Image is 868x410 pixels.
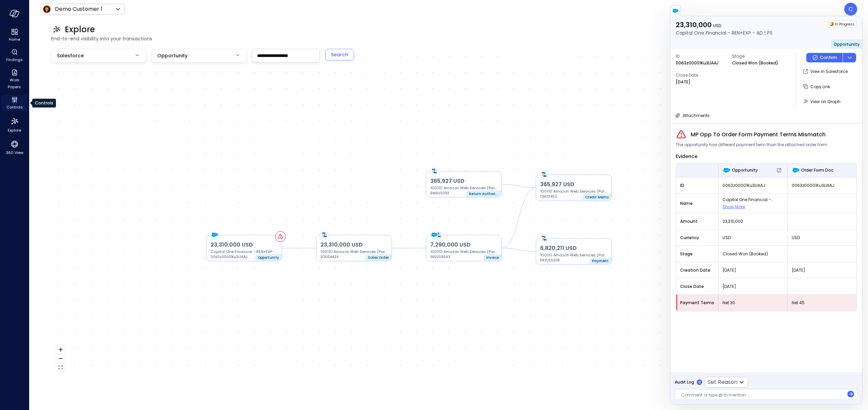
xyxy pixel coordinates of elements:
p: 23,310,000 [676,20,772,29]
img: netsuite [540,235,548,242]
button: dropdown-icon-button [843,53,856,62]
div: Findings [1,47,27,64]
span: View on Graph [810,99,841,104]
span: MP Opp To Order Form Payment Terms Mismatch [691,131,826,139]
span: USD [713,23,721,28]
span: Creation Date [680,267,714,274]
p: 0 [698,380,701,385]
span: 0063z00001Ku3LlAAJ [723,182,783,189]
p: Capital One Financial - REN+EXP - AD | PS [676,29,772,37]
img: netsuite [540,171,548,178]
p: Credit Memo [585,195,609,200]
span: Name [680,200,714,207]
p: Closed Won (Booked) [732,60,778,66]
p: Confirm [820,54,837,61]
span: Opportunity [732,167,758,174]
span: Net 30 [723,299,783,306]
p: 6,820,211 USD [540,244,607,252]
span: Currency [680,234,714,241]
button: fit view [56,363,65,372]
button: zoom in [56,345,65,354]
img: netsuite [435,231,442,239]
span: The opportunity has different payment term than the attached order form [676,141,827,148]
span: Controls [6,104,23,111]
span: Capital One Financial - REN+EXP - AD | PS [723,196,783,203]
g: Edge from erp_invoice::1667652 to erp_credit_memo::1687984 [502,188,536,248]
p: 365,927 USD [430,177,497,185]
span: Net 45 [792,299,852,306]
span: Payment Terms [680,299,714,306]
img: salesforce [672,7,679,14]
p: Invoice [486,255,499,260]
span: Attachments [683,113,710,118]
p: View in Salesforce [810,68,848,75]
p: 365,927 USD [540,180,607,189]
span: 0063z00001Ku3LlAAJ [792,182,852,189]
span: Explore [8,127,21,134]
p: 100110 Amazon Web Services (Partner) [320,249,388,254]
p: 100110 Amazon Web Services (Partner) [540,252,607,258]
span: [DATE] [723,267,783,274]
p: Demo Customer 1 [55,5,102,13]
button: Confirm [806,53,843,62]
span: Stage [680,251,714,257]
button: Search [325,49,354,60]
div: Home [1,27,27,43]
img: Order Form Doc [792,166,800,174]
div: Search [331,51,348,59]
span: USD [723,234,783,241]
span: Opportunity [157,52,188,59]
span: Work Papers [4,77,25,90]
span: [DATE] [792,267,852,274]
p: Capital One Financial - REN+EXP - AD | PS [211,249,278,254]
p: 100110 Amazon Web Services (Partner) [540,189,607,194]
span: Explore [65,24,95,35]
div: 360 View [1,138,27,157]
g: Edge from erp_invoice::1667652 to erp_payment::1863832 [502,248,536,252]
span: Copy Link [810,84,830,90]
p: 100110 Amazon Web Services (Partner) [430,249,497,254]
button: zoom out [56,354,65,363]
img: netsuite [321,231,328,239]
p: 23,310,000 USD [320,241,388,249]
span: End-to-end visibility into your transactions [51,35,846,42]
div: Button group with a nested menu [806,53,856,62]
p: RMAUS393 [430,191,471,196]
p: 0063z00001Ku3LlAAJ [211,254,251,260]
button: View in Salesforce [801,66,850,77]
p: CMUS452 [540,194,581,199]
div: Chris Wallace [844,3,857,16]
span: Audit Log [675,379,694,386]
p: INVUS8563 [430,254,471,260]
span: Show More [723,204,745,210]
span: 360 View [6,149,23,156]
p: [DATE] [676,79,690,85]
span: Close Date [680,283,714,290]
img: Icon [43,5,51,13]
img: Opportunity [723,166,731,174]
p: 7,290,000 USD [430,241,497,249]
p: C [849,5,853,13]
span: 23,310,000 [723,218,783,225]
span: ID [676,53,727,60]
span: ID [680,182,714,189]
img: salesforce [211,231,218,239]
p: SOUS4424 [320,254,361,260]
p: Opportunity [258,255,279,260]
span: Closed Won (Booked) [723,251,783,257]
g: Edge from erp_return_authorization::1683738 to erp_credit_memo::1687984 [502,184,536,188]
span: Evidence [676,153,697,160]
div: In Progress [828,20,857,28]
p: 100110 Amazon Web Services (Partner) [430,185,497,191]
span: Salesforce [57,52,84,59]
button: Copy Link [801,81,833,92]
p: Payment [592,258,609,264]
button: View on Graph [801,96,843,107]
p: PAYUS5338 [540,258,581,263]
button: Attachments [672,111,712,119]
img: salesforce [431,231,438,239]
span: [DATE] [723,283,783,290]
span: Amount [680,218,714,225]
